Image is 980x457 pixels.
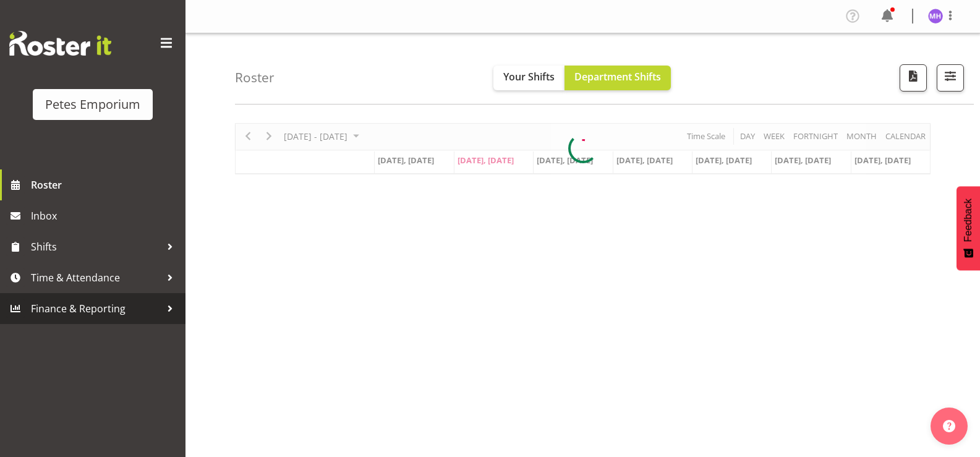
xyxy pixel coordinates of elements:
img: help-xxl-2.png [943,420,955,432]
img: mackenzie-halford4471.jpg [928,9,943,23]
img: Rosterit website logo [9,31,111,56]
span: Time & Attendance [31,268,161,287]
button: Department Shifts [565,66,671,90]
span: Feedback [963,199,974,242]
button: Filter Shifts [937,64,964,92]
span: Finance & Reporting [31,299,161,318]
div: Timeline Week of September 23, 2025 [235,123,931,174]
h4: Roster [235,70,275,85]
span: Department Shifts [574,70,661,83]
button: Your Shifts [493,66,565,90]
div: Petes Emporium [45,95,140,114]
span: Inbox [31,207,179,225]
button: Feedback - Show survey [957,186,980,270]
span: Your Shifts [503,70,555,83]
span: Roster [31,176,179,194]
span: Shifts [31,237,161,256]
button: Download a PDF of the roster according to the set date range. [900,64,927,92]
